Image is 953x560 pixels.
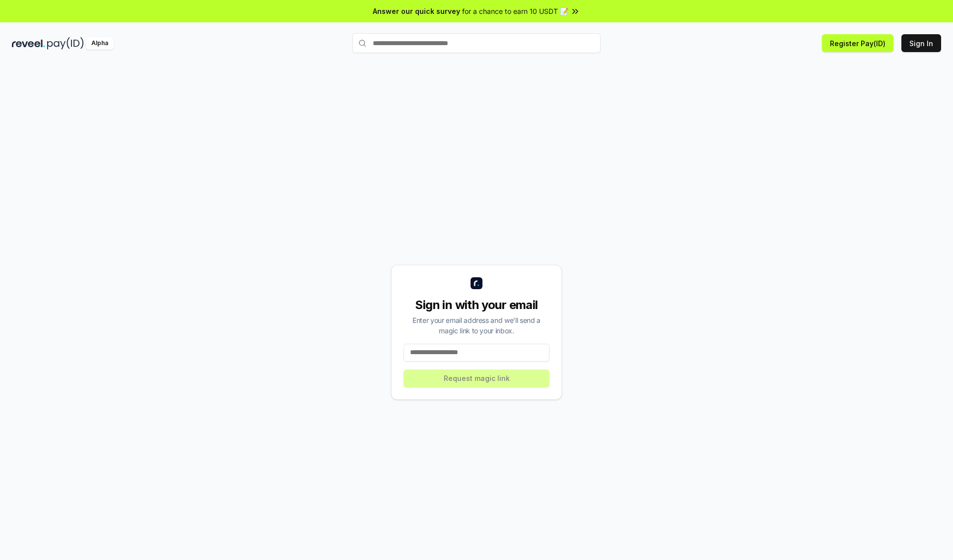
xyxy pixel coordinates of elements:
span: Answer our quick survey [373,6,460,16]
img: reveel_dark [12,37,45,50]
button: Register Pay(ID) [822,34,893,52]
div: Enter your email address and we’ll send a magic link to your inbox. [404,315,549,336]
button: Sign In [901,34,941,52]
span: for a chance to earn 10 USDT 📝 [462,6,568,16]
div: Alpha [86,37,114,50]
div: Sign in with your email [404,297,549,313]
img: pay_id [47,37,84,50]
img: logo_small [471,277,482,289]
